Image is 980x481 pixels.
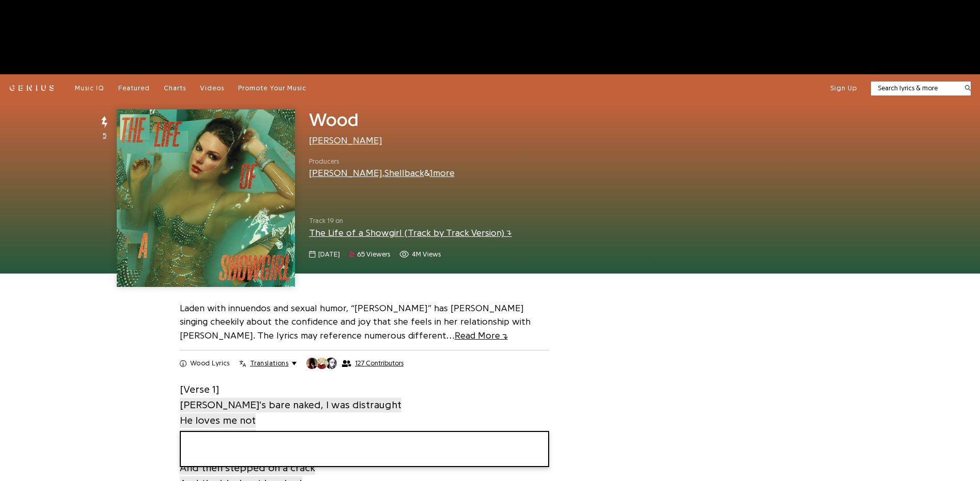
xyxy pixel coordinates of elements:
[200,84,224,93] a: Videos
[180,303,531,341] a: Laden with innuendos and sexual humor, “[PERSON_NAME]” has [PERSON_NAME] singing cheekily about t...
[399,249,441,260] span: 3,998,167 views
[309,156,455,167] span: Producers
[164,85,186,91] span: Charts
[309,168,382,178] a: [PERSON_NAME]
[239,359,297,368] button: Translations
[238,84,306,93] a: Promote Your Music
[180,398,401,444] span: [PERSON_NAME]'s bare naked, I was distraught He loves me not He loves me not
[75,84,104,93] a: Music IQ
[355,359,403,367] span: 127 Contributors
[118,85,150,91] span: Featured
[349,249,390,260] span: 65 viewers
[357,249,390,260] span: 65 viewers
[455,331,508,340] span: Read More
[181,432,549,466] iframe: Tonefuse player
[309,166,455,180] div: , &
[830,84,857,93] button: Sign Up
[309,136,382,145] a: [PERSON_NAME]
[164,84,186,93] a: Charts
[103,131,106,141] span: 5
[309,228,512,237] a: The Life of a Showgirl (Track by Track Version)
[118,84,150,93] a: Featured
[384,168,424,178] a: Shellback
[190,359,230,368] h2: Wood Lyrics
[75,85,104,91] span: Music IQ
[117,109,294,287] img: Cover art for Wood by Taylor Swift
[180,397,401,444] a: [PERSON_NAME]'s bare naked, I was distraughtHe loves me notHe loves me not
[430,167,455,179] button: 1more
[871,83,958,93] input: Search lyrics & more
[238,85,306,91] span: Promote Your Music
[250,359,288,368] span: Translations
[309,110,359,129] span: Wood
[306,357,403,370] button: 127 Contributors
[412,249,441,260] span: 4M views
[318,249,340,260] span: [DATE]
[309,216,632,226] span: Track 19 on
[200,85,224,91] span: Videos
